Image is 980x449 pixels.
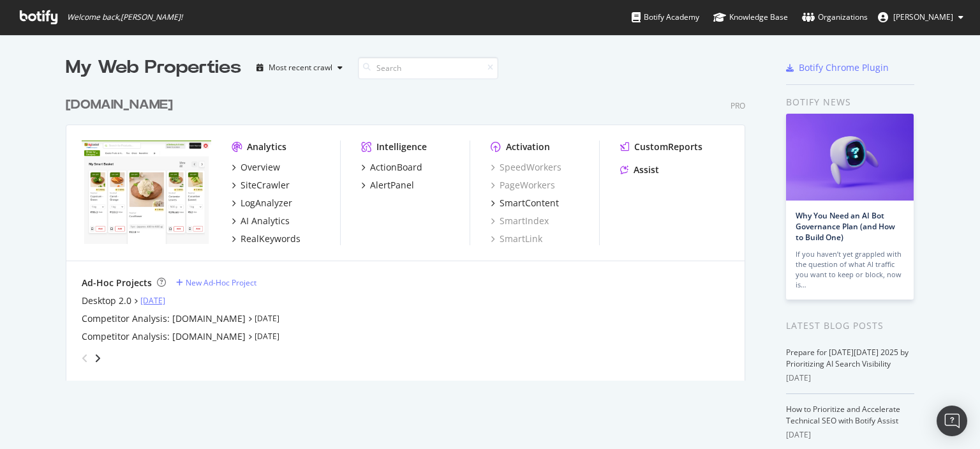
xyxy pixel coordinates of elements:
div: RealKeywords [241,232,301,245]
a: How to Prioritize and Accelerate Technical SEO with Botify Assist [786,404,900,426]
div: New Ad-Hoc Project [186,277,256,288]
div: CustomReports [634,141,702,153]
a: PageWorkers [491,179,555,192]
div: Intelligence [376,141,427,153]
div: Most recent crawl [269,64,332,72]
div: Assist [634,164,659,176]
a: [DATE] [255,331,279,342]
div: If you haven’t yet grappled with the question of what AI traffic you want to keep or block, now is… [796,249,904,290]
a: LogAnalyzer [232,197,292,209]
div: SmartContent [500,197,559,209]
a: SmartContent [491,197,559,209]
a: Competitor Analysis: [DOMAIN_NAME] [82,312,246,325]
a: ActionBoard [361,161,422,174]
a: SmartLink [491,232,542,245]
div: angle-right [93,352,102,365]
div: Latest Blog Posts [786,319,914,333]
a: Overview [232,161,280,174]
a: SmartIndex [491,215,549,227]
div: [DATE] [786,372,914,384]
div: [DATE] [786,429,914,441]
div: Pro [731,100,745,111]
span: Welcome back, [PERSON_NAME] ! [67,12,182,22]
div: [DOMAIN_NAME] [66,96,173,114]
div: Botify Academy [632,11,699,24]
div: Botify Chrome Plugin [799,61,889,74]
div: angle-left [77,348,93,369]
img: Why You Need an AI Bot Governance Plan (and How to Build One) [786,114,914,201]
a: New Ad-Hoc Project [176,277,256,288]
a: Assist [620,164,659,176]
a: Why You Need an AI Bot Governance Plan (and How to Build One) [796,210,895,243]
button: [PERSON_NAME] [868,7,974,27]
div: Knowledge Base [713,11,788,24]
div: Organizations [802,11,868,24]
div: Activation [506,141,550,153]
a: Desktop 2.0 [82,294,131,307]
input: Search [358,57,498,79]
button: Most recent crawl [251,57,348,78]
div: Botify news [786,95,914,109]
div: Open Intercom Messenger [937,406,967,436]
a: [DATE] [140,295,165,306]
a: Botify Chrome Plugin [786,61,889,74]
a: AI Analytics [232,215,290,227]
div: Analytics [247,141,286,153]
a: [DATE] [255,313,279,324]
a: CustomReports [620,141,702,153]
a: RealKeywords [232,232,301,245]
div: Overview [241,161,280,174]
div: SiteCrawler [241,179,290,192]
a: Competitor Analysis: [DOMAIN_NAME] [82,330,246,343]
div: AlertPanel [370,179,414,192]
div: LogAnalyzer [241,197,292,209]
img: www.bigbasket.com [82,141,211,244]
a: [DOMAIN_NAME] [66,96,178,114]
a: SpeedWorkers [491,161,561,174]
a: SiteCrawler [232,179,290,192]
div: My Web Properties [66,55,241,80]
div: ActionBoard [370,161,422,174]
div: grid [66,80,755,381]
div: Ad-Hoc Projects [82,277,152,289]
a: Prepare for [DATE][DATE] 2025 by Prioritizing AI Search Visibility [786,347,909,369]
div: AI Analytics [241,215,290,227]
a: AlertPanel [361,179,414,192]
span: Nikhil Raj [893,11,953,22]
